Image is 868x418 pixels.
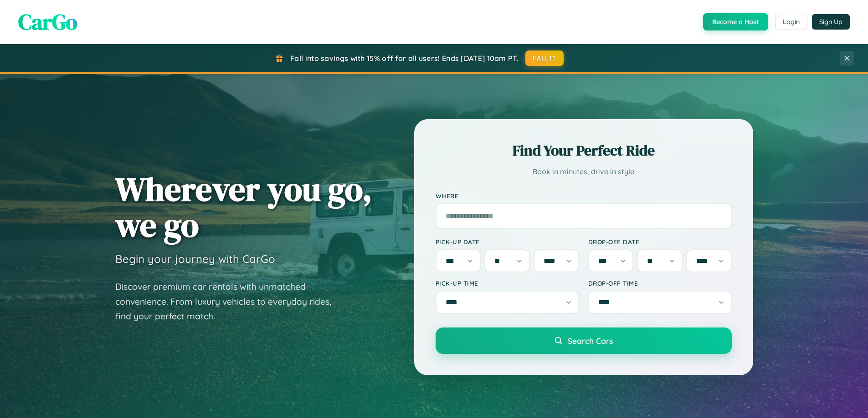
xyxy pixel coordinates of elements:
p: Discover premium car rentals with unmatched convenience. From luxury vehicles to everyday rides, ... [115,279,343,324]
span: CarGo [18,7,77,37]
button: Search Cars [436,327,732,354]
button: Become a Host [703,13,768,30]
button: FALL15 [525,50,564,66]
h3: Begin your journey with CarGo [115,252,275,266]
button: Login [775,14,807,30]
label: Drop-off Time [588,279,732,287]
label: Pick-up Date [436,238,579,246]
label: Pick-up Time [436,279,579,287]
h1: Wherever you go, we go [115,171,372,243]
span: Search Cars [568,336,613,346]
p: Book in minutes, drive in style [436,165,732,178]
label: Where [436,192,732,200]
button: Sign Up [812,14,850,30]
label: Drop-off Date [588,238,732,246]
h2: Find Your Perfect Ride [436,141,732,161]
span: Fall into savings with 15% off for all users! Ends [DATE] 10am PT. [290,54,519,63]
